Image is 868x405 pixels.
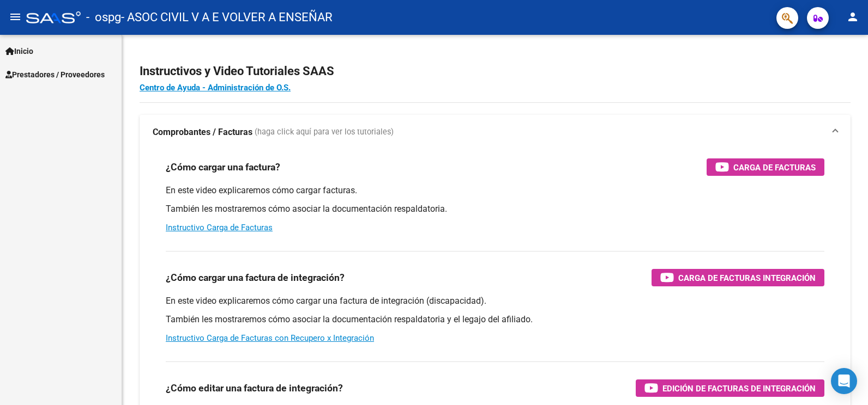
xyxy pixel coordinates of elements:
[678,271,816,285] span: Carga de Facturas Integración
[153,126,252,138] strong: Comprobantes / Facturas
[166,295,824,307] p: En este video explicaremos cómo cargar una factura de integración (discapacidad).
[5,45,33,57] span: Inicio
[831,368,857,394] div: Open Intercom Messenger
[166,333,374,343] a: Instructivo Carga de Facturas con Recupero x Integración
[9,10,22,23] mat-icon: menu
[636,379,824,397] button: Edición de Facturas de integración
[140,61,851,82] h2: Instructivos y Video Tutoriales SAAS
[166,270,345,285] h3: ¿Cómo cargar una factura de integración?
[652,269,824,286] button: Carga de Facturas Integración
[166,314,824,326] p: También les mostraremos cómo asociar la documentación respaldatoria y el legajo del afiliado.
[140,115,851,150] mat-expansion-panel-header: Comprobantes / Facturas (haga click aquí para ver los tutoriales)
[5,69,105,81] span: Prestadores / Proveedores
[255,126,394,138] span: (haga click aquí para ver los tutoriales)
[121,5,333,29] span: - ASOC CIVIL V A E VOLVER A ENSEÑAR
[707,158,824,176] button: Carga de Facturas
[662,382,816,395] span: Edición de Facturas de integración
[166,185,824,197] p: En este video explicaremos cómo cargar facturas.
[733,161,816,174] span: Carga de Facturas
[86,5,121,29] span: - ospg
[846,10,859,23] mat-icon: person
[166,203,824,215] p: También les mostraremos cómo asociar la documentación respaldatoria.
[166,223,273,232] a: Instructivo Carga de Facturas
[140,83,291,93] a: Centro de Ayuda - Administración de O.S.
[166,159,280,175] h3: ¿Cómo cargar una factura?
[166,381,343,396] h3: ¿Cómo editar una factura de integración?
